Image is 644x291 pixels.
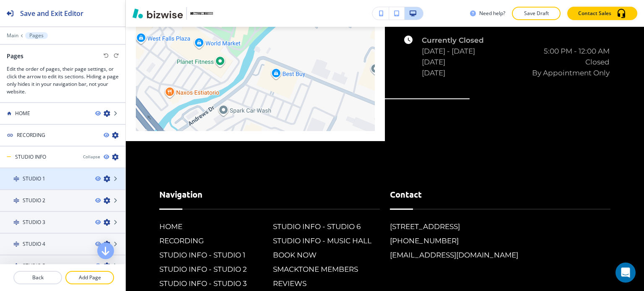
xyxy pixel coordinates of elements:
[23,262,45,270] h4: STUDIO 5
[13,198,19,203] img: Drag
[273,221,380,232] h6: STUDIO INFO - STUDIO 6
[578,10,611,17] p: Contact Sales
[422,35,610,46] h6: Currently Closed
[15,110,30,117] h4: HOME
[479,10,505,17] h3: Need help?
[159,250,266,260] h6: STUDIO INFO - STUDIO 1
[13,219,19,225] img: Drag
[23,197,45,204] h4: STUDIO 2
[273,278,380,289] h6: REVIEWS
[25,32,48,39] button: Pages
[615,263,636,283] div: Open Intercom Messenger
[390,250,518,260] a: [EMAIL_ADDRESS][DOMAIN_NAME]
[23,240,45,248] h4: STUDIO 4
[567,7,637,20] button: Contact Sales
[7,52,23,60] h2: Pages
[585,57,610,67] h6: Closed
[7,65,119,95] h3: Edit the order of pages, their page settings, or click the arrow to edit its sections. Hiding a p...
[390,235,459,246] a: [PHONE_NUMBER]
[273,264,380,275] h6: SMACKTONE MEMBERS
[83,154,100,160] button: Collapse
[159,235,266,246] a: RECORDING
[7,33,18,39] button: Main
[422,57,445,67] h6: [DATE]
[13,241,19,247] img: Drag
[159,189,203,200] strong: Navigation
[23,175,45,183] h4: STUDIO 1
[132,8,183,18] img: Bizwise Logo
[159,264,266,275] h6: STUDIO INFO - STUDIO 2
[273,235,380,246] h6: STUDIO INFO - MUSIC HALL
[544,46,610,57] h6: 5:00 PM - 12:00 AM
[17,131,45,139] h4: RECORDING
[13,271,62,284] button: Back
[422,46,475,57] h6: [DATE] - [DATE]
[14,274,61,281] p: Back
[532,67,610,78] h6: By Appointment Only
[20,8,83,18] h2: Save and Exit Editor
[29,33,44,39] p: Pages
[390,189,422,200] strong: Contact
[390,221,460,232] a: [STREET_ADDRESS]
[15,153,46,161] h4: STUDIO INFO
[512,7,561,20] button: Save Draft
[13,176,19,182] img: Drag
[13,263,19,269] img: Drag
[23,219,45,226] h4: STUDIO 3
[66,274,113,281] p: Add Page
[65,271,114,284] button: Add Page
[523,10,550,17] p: Save Draft
[190,12,213,14] img: Your Logo
[159,221,266,232] h6: HOME
[159,278,266,289] h6: STUDIO INFO - STUDIO 3
[273,250,380,260] h6: BOOK NOW
[422,67,445,78] h6: [DATE]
